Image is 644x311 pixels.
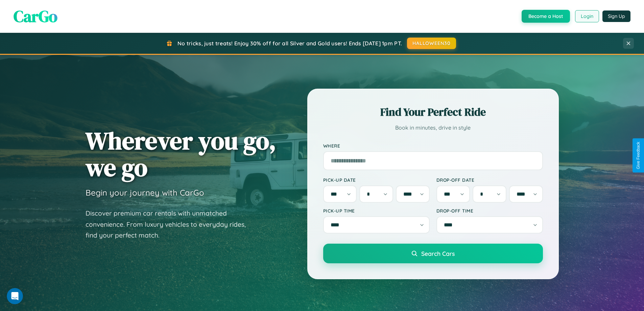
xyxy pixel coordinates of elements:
[86,187,204,198] h3: Begin your journey with CarGo
[421,250,455,257] span: Search Cars
[522,10,570,23] button: Become a Host
[86,127,276,181] h1: Wherever you go, we go
[323,105,543,119] h2: Find Your Perfect Ride
[323,244,543,263] button: Search Cars
[436,177,543,183] label: Drop-off Date
[7,288,23,304] iframe: Intercom live chat
[436,208,543,214] label: Drop-off Time
[602,10,630,22] button: Sign Up
[14,5,57,27] span: CarGo
[323,143,543,149] label: Where
[575,10,599,22] button: Login
[86,208,255,241] p: Discover premium car rentals with unmatched convenience. From luxury vehicles to everyday rides, ...
[407,38,456,49] button: HALLOWEEN30
[177,40,402,47] span: No tricks, just treats! Enjoy 30% off for all Silver and Gold users! Ends [DATE] 1pm PT.
[323,123,543,133] p: Book in minutes, drive in style
[323,177,430,183] label: Pick-up Date
[636,142,641,169] div: Give Feedback
[323,208,430,214] label: Pick-up Time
